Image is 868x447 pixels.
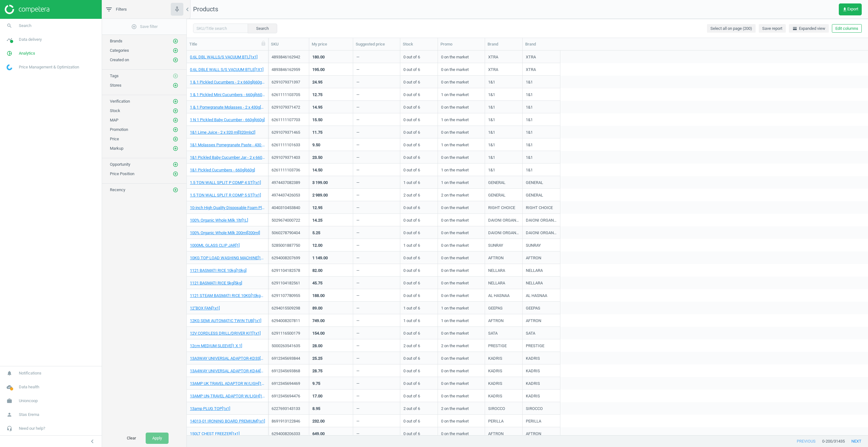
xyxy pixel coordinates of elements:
i: person [3,409,15,421]
div: 180.00 [312,54,325,60]
div: 1 out of 6 [403,240,434,250]
div: SATA [526,331,535,338]
div: GENERAL [526,180,543,188]
span: Select all on page (200) [710,26,752,31]
div: — [356,130,359,137]
div: 0 out of 6 [403,265,434,276]
div: XTRA [526,67,536,75]
div: — [356,268,359,276]
i: add_circle_outline [173,136,178,142]
div: 1&1 [526,117,533,125]
div: 5.25 [312,230,320,236]
a: 1 & 1 Pickled Mini Cucumbers - 660g[660g] [190,92,265,98]
div: 6291079371465 [272,130,306,135]
div: AFTRON [488,318,504,326]
span: Need our help? [19,426,45,431]
div: 0 on the market [441,127,482,137]
div: 1&1 [488,92,495,100]
div: Suggested price [356,41,397,47]
div: 5029674000722 [272,218,306,223]
div: XTRA [488,54,498,62]
div: 749.00 [312,318,325,324]
span: Data delivery [19,37,42,42]
div: — [356,54,359,62]
div: — [356,155,359,163]
div: 0 on the market [441,277,482,288]
div: — [356,343,359,351]
i: add_circle_outline [173,187,178,193]
div: SKU [271,41,306,47]
a: 13AMP UK TRAVEL ADAPTOR W/LIGH[1x1] [190,381,265,386]
div: My price [312,41,350,47]
div: 14.50 [312,167,322,173]
div: 0 out of 6 [403,202,434,213]
a: 13AMP UN-TRAVEL ADAPTOR W/LIGH[1x1] [190,393,265,399]
div: PRESTIGE [488,343,507,351]
div: KADRIS [488,356,502,364]
span: Save report [762,26,782,31]
span: Stas Erema [19,412,39,417]
div: — [356,142,359,150]
i: chevron_left [184,6,191,13]
button: add_circle_outline [172,187,179,193]
div: 0 out of 6 [403,152,434,163]
div: 1&1 [526,79,533,87]
i: add_circle_outline [173,48,178,53]
span: Categories [110,48,129,53]
div: 6291079371403 [272,155,306,160]
div: 5285001887750 [272,243,306,248]
div: — [356,67,359,75]
div: 188.00 [312,293,325,299]
div: 195.00 [312,67,325,73]
div: — [356,356,359,364]
div: 6294015509298 [272,305,306,311]
span: Tags [110,73,119,78]
div: 6291107780955 [272,293,306,299]
div: 12.00 [312,243,322,248]
div: 1 on the market [441,177,482,188]
div: — [356,280,359,288]
div: 0 on the market [441,202,482,213]
div: 89.00 [312,305,322,311]
div: AL HASNAA [488,293,509,301]
i: timeline [3,34,15,46]
span: Price Management & Optimization [19,64,79,70]
span: Save filter [131,24,158,30]
div: 0 out of 6 [403,327,434,338]
span: Verification [110,99,130,104]
div: 6261111101633 [272,142,306,148]
a: 1121 BASMATI RICE 5kg[5kg] [190,280,242,286]
div: 154.00 [312,331,325,336]
div: DAIONI ORGANIC [526,230,557,238]
div: 1&1 [488,79,495,87]
div: 1 on the market [441,315,482,326]
div: 1&1 [488,155,495,163]
a: 13amp PLUG TOP[1x1] [190,406,230,412]
div: 1&1 [526,167,533,175]
div: 0 on the market [441,64,482,75]
i: add_circle_outline [131,24,137,30]
div: 6294008207699 [272,255,306,261]
div: — [356,105,359,112]
div: Title [189,41,266,47]
i: chevron_left [89,438,96,445]
div: 4893846162942 [272,54,306,60]
a: 14013-01 IRONING BOARD PREMIUM[1x1] [190,418,265,424]
div: 0 out of 6 [403,252,434,263]
button: add_circle_outline [172,145,179,152]
div: 5000263541635 [272,343,306,349]
div: SUNRAY [526,243,541,250]
a: 1&1 Pickled Baby Cucumber Jar - 2 x 660g[660gx2] [190,155,265,160]
div: — [356,230,359,238]
button: add_circle_outline [172,171,179,177]
span: Products [193,5,218,13]
i: add_circle_outline [173,117,178,123]
div: — [356,117,359,125]
div: — [356,79,359,87]
span: MAP [110,118,118,122]
span: Notifications [19,370,41,376]
a: 1 & 1 Pomegranate Molasses - 2 x 430g[430gx2] [190,105,265,110]
button: add_circle_outline [172,98,179,105]
div: 6291079371397 [272,79,306,85]
span: Price Position [110,171,134,176]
